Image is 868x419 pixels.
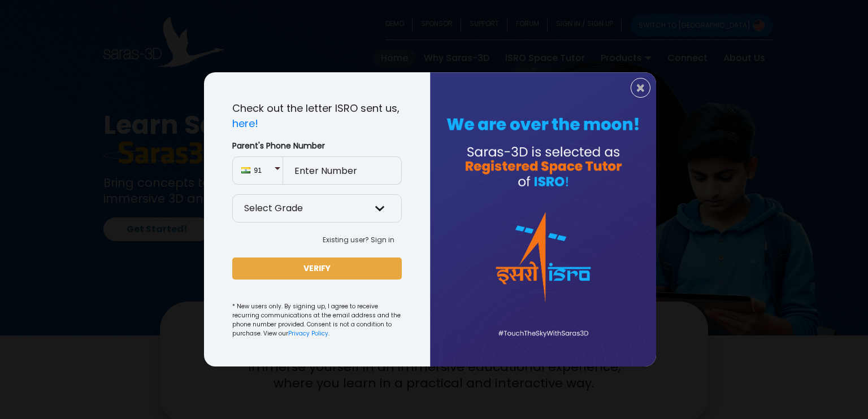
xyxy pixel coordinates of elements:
[636,81,645,95] span: ×
[631,78,650,98] button: Close
[232,101,402,131] p: Check out the letter ISRO sent us,
[283,156,402,185] input: Enter Number
[288,329,328,338] a: Privacy Policy
[232,116,258,130] a: here!
[232,302,402,338] small: * New users only. By signing up, I agree to receive recurring communications at the email address...
[232,257,402,280] button: VERIFY
[315,232,402,248] button: Existing user? Sign in
[254,165,274,176] span: 91
[232,140,402,152] label: Parent's Phone Number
